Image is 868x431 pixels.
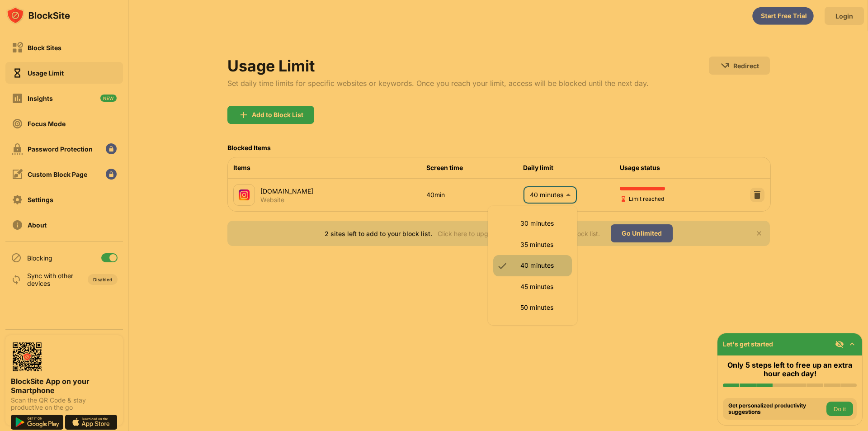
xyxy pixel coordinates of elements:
[520,323,566,333] p: 55 minutes
[520,282,566,292] p: 45 minutes
[520,303,566,313] p: 50 minutes
[520,218,566,228] p: 30 minutes
[520,260,566,270] p: 40 minutes
[520,240,566,250] p: 35 minutes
